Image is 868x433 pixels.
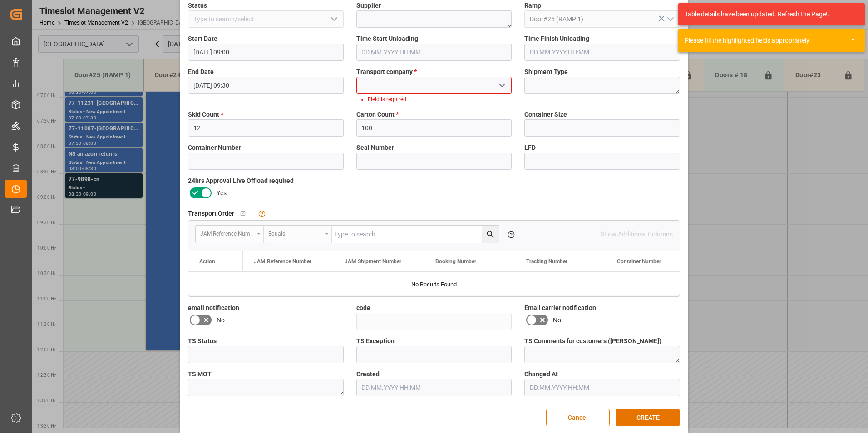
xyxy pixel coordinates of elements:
[616,409,680,426] button: CREATE
[356,143,394,153] span: Seal Number
[524,369,558,379] span: Changed At
[188,143,241,153] span: Container Number
[526,258,567,265] span: Tracking Number
[524,143,536,153] span: LFD
[356,303,370,313] span: code
[264,226,332,243] button: open menu
[495,79,508,93] button: open menu
[188,110,223,119] span: Skid Count
[368,95,504,103] li: Field is required
[188,336,217,346] span: TS Status
[188,209,234,218] span: Transport Order
[356,1,381,10] span: Supplier
[482,226,499,243] button: search button
[188,10,344,28] input: Type to search/select
[326,12,340,26] button: open menu
[188,67,214,77] span: End Date
[524,303,596,313] span: Email carrier notification
[356,379,512,396] input: DD.MM.YYYY HH:MM
[345,258,401,265] span: JAM Shipment Number
[188,77,344,94] input: DD.MM.YYYY HH:MM
[199,258,215,265] div: Action
[524,67,568,77] span: Shipment Type
[524,110,567,119] span: Container Size
[546,409,610,426] button: Cancel
[356,336,395,346] span: TS Exception
[200,227,254,238] div: JAM Reference Number
[617,258,661,265] span: Container Number
[196,226,264,243] button: open menu
[524,34,589,44] span: Time Finish Unloading
[254,258,311,265] span: JAM Reference Number
[524,44,680,61] input: DD.MM.YYYY HH:MM
[188,176,294,186] span: 24hrs Approval Live Offload required
[268,227,322,238] div: Equals
[188,369,212,379] span: TS MOT
[663,12,676,26] button: open menu
[332,226,499,243] input: Type to search
[217,188,227,198] span: Yes
[356,34,418,44] span: Time Start Unloading
[524,10,680,28] input: Type to search/select
[188,303,239,313] span: email notification
[685,10,852,19] div: Table details have been updated. Refresh the Page!.
[188,44,344,61] input: DD.MM.YYYY HH:MM
[524,336,661,346] span: TS Comments for customers ([PERSON_NAME])
[524,379,680,396] input: DD.MM.YYYY HH:MM
[685,36,841,45] div: Please fill the highlighted fields appropriately
[356,44,512,61] input: DD.MM.YYYY HH:MM
[435,258,476,265] span: Booking Number
[524,1,541,10] span: Ramp
[356,369,380,379] span: Created
[356,67,417,77] span: Transport company
[188,34,217,44] span: Start Date
[553,315,561,325] span: No
[217,315,225,325] span: No
[356,110,399,119] span: Carton Count
[188,1,207,10] span: Status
